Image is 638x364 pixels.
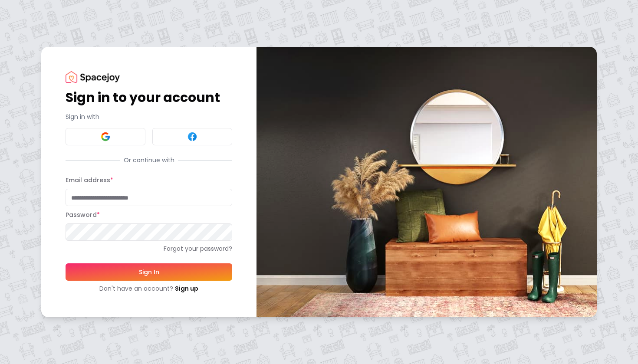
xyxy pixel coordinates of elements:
[66,71,120,83] img: Spacejoy Logo
[66,176,113,184] label: Email address
[257,47,597,317] img: banner
[66,112,232,121] p: Sign in with
[100,131,111,142] img: Google signin
[66,284,232,293] div: Don't have an account?
[66,210,100,219] label: Password
[187,131,197,142] img: Facebook signin
[66,244,232,253] a: Forgot your password?
[175,284,198,293] a: Sign up
[120,156,178,164] span: Or continue with
[66,90,232,105] h1: Sign in to your account
[66,263,232,281] button: Sign In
